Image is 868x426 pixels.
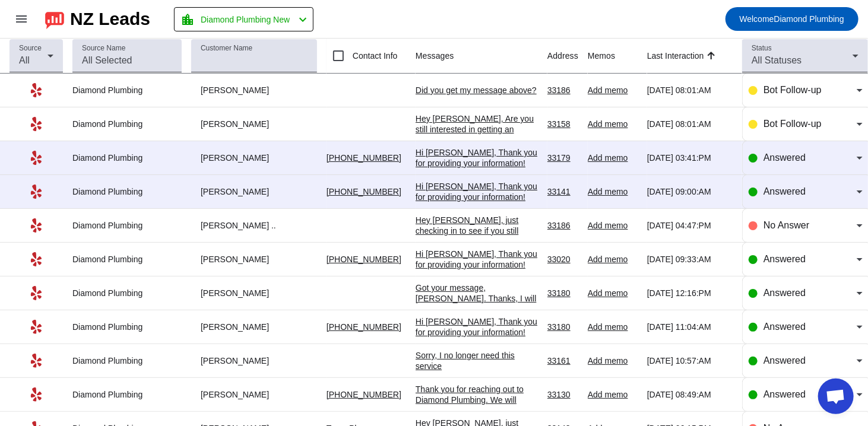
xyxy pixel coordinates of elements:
[647,85,733,96] div: [DATE] 08:01:AM
[29,354,43,368] mat-icon: Yelp
[191,186,317,197] div: [PERSON_NAME]
[82,53,172,68] input: All Selected
[29,151,43,165] mat-icon: Yelp
[547,389,578,400] div: 33130
[29,252,43,266] mat-icon: Yelp
[72,220,182,231] div: Diamond Plumbing
[547,254,578,265] div: 33020
[647,288,733,298] div: [DATE] 12:16:PM
[547,39,588,74] th: Address
[72,85,182,96] div: Diamond Plumbing
[201,11,290,28] span: Diamond Plumbing New
[547,85,578,96] div: 33186
[72,389,182,400] div: Diamond Plumbing
[416,249,538,291] div: Hi [PERSON_NAME], Thank you for providing your information! We'll get back to you as soon as poss...
[72,322,182,332] div: Diamond Plumbing
[647,254,733,265] div: [DATE] 09:33:AM
[752,44,772,52] mat-label: Status
[764,152,806,163] span: Answered
[191,288,317,298] div: [PERSON_NAME]
[647,389,733,400] div: [DATE] 08:49:AM
[764,288,806,298] span: Answered
[647,220,733,231] div: [DATE] 04:47:PM
[180,12,195,27] mat-icon: location_city
[588,152,638,163] div: Add memo
[29,286,43,300] mat-icon: Yelp
[588,389,638,400] div: Add memo
[327,153,401,163] a: [PHONE_NUMBER]
[764,254,806,264] span: Answered
[547,186,578,197] div: 33141
[416,147,538,190] div: Hi [PERSON_NAME], Thank you for providing your information! We'll get back to you as soon as poss...
[588,254,638,265] div: Add memo
[45,9,64,29] img: logo
[191,220,317,231] div: [PERSON_NAME] ..
[14,12,28,26] mat-icon: menu
[647,355,733,366] div: [DATE] 10:57:AM
[588,220,638,231] div: Add memo
[174,7,313,31] button: Diamond Plumbing New
[29,320,43,334] mat-icon: Yelp
[547,220,578,231] div: 33186
[29,83,43,97] mat-icon: Yelp
[29,117,43,131] mat-icon: Yelp
[29,387,43,402] mat-icon: Yelp
[740,11,844,27] span: Diamond Plumbing
[588,355,638,366] div: Add memo
[72,152,182,163] div: Diamond Plumbing
[740,14,774,24] span: Welcome
[764,389,806,399] span: Answered
[547,322,578,332] div: 33180
[327,390,401,399] a: [PHONE_NUMBER]
[726,7,859,31] button: WelcomeDiamond Plumbing
[19,44,42,52] mat-label: Source
[350,50,398,62] label: Contact Info
[588,322,638,332] div: Add memo
[416,316,538,359] div: Hi [PERSON_NAME], Thank you for providing your information! We'll get back to you as soon as poss...
[588,186,638,197] div: Add memo
[72,254,182,265] div: Diamond Plumbing
[547,355,578,366] div: 33161
[296,12,310,27] mat-icon: chevron_left
[588,288,638,298] div: Add memo
[588,119,638,129] div: Add memo
[191,322,317,332] div: [PERSON_NAME]
[191,389,317,400] div: [PERSON_NAME]
[72,186,182,197] div: Diamond Plumbing
[547,288,578,298] div: 33180
[764,119,822,129] span: Bot Follow-up
[764,220,809,230] span: No Answer
[647,119,733,129] div: [DATE] 08:01:AM
[416,85,538,96] div: Did you get my message above?​
[416,113,538,156] div: Hey [PERSON_NAME], Are you still interested in getting an estimate? Is there a good number to rea...
[764,186,806,196] span: Answered
[191,152,317,163] div: [PERSON_NAME]
[764,355,806,365] span: Answered
[764,322,806,332] span: Answered
[647,186,733,197] div: [DATE] 09:00:AM
[818,379,854,414] a: Open chat
[82,44,125,52] mat-label: Source Name
[588,85,638,96] div: Add memo
[29,185,43,199] mat-icon: Yelp
[191,254,317,265] div: [PERSON_NAME]
[72,355,182,366] div: Diamond Plumbing
[29,218,43,233] mat-icon: Yelp
[191,85,317,96] div: [PERSON_NAME]
[72,119,182,129] div: Diamond Plumbing
[547,119,578,129] div: 33158
[416,282,538,314] div: Got your message, [PERSON_NAME]. Thanks, I will get back to you soon!
[191,355,317,366] div: [PERSON_NAME]
[416,39,547,74] th: Messages
[752,55,802,65] span: All Statuses
[647,50,704,62] div: Last Interaction
[327,255,401,264] a: [PHONE_NUMBER]
[547,152,578,163] div: 33179
[416,181,538,224] div: Hi [PERSON_NAME], Thank you for providing your information! We'll get back to you as soon as poss...
[70,11,150,27] div: NZ Leads
[72,288,182,298] div: Diamond Plumbing
[647,152,733,163] div: [DATE] 03:41:PM
[327,187,401,196] a: [PHONE_NUMBER]
[416,215,538,279] div: Hey [PERSON_NAME], just checking in to see if you still need help with your project. Please let m...
[647,322,733,332] div: [DATE] 11:04:AM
